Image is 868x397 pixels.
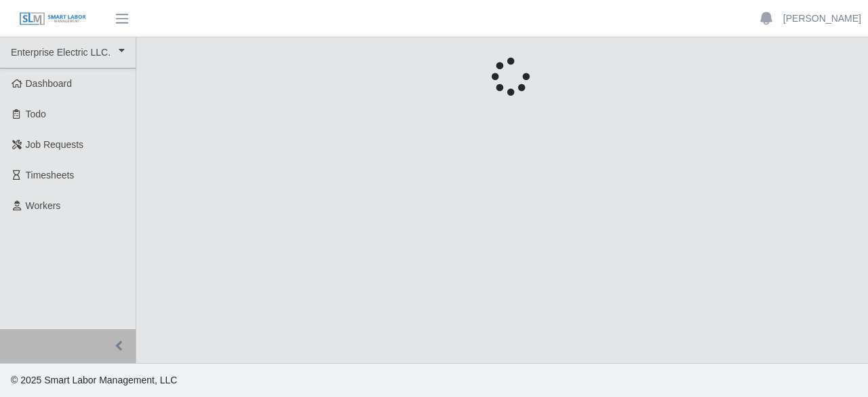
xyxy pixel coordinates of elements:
img: SLM Logo [19,12,87,26]
a: [PERSON_NAME] [783,12,861,26]
span: Job Requests [26,139,84,150]
span: Workers [26,200,61,211]
span: © 2025 Smart Labor Management, LLC [11,375,177,385]
span: Dashboard [26,78,73,89]
span: Todo [26,109,46,119]
span: Timesheets [26,170,75,181]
